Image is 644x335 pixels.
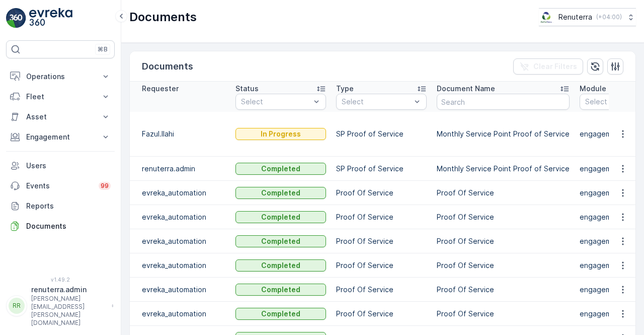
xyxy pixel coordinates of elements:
[130,112,230,157] td: Fazul.Ilahi
[26,112,95,122] p: Asset
[432,205,575,229] td: Proof Of Service
[596,13,622,21] p: ( +04:00 )
[539,12,554,23] img: Screenshot_2024-07-26_at_13.33.01.png
[26,201,111,211] p: Reports
[6,277,115,283] span: v 1.49.2
[235,163,326,175] button: Completed
[130,253,230,278] td: evreka_automation
[261,236,300,246] p: Completed
[26,132,95,142] p: Engagement
[6,66,115,87] button: Operations
[6,127,115,147] button: Engagement
[235,308,326,320] button: Completed
[26,161,111,171] p: Users
[235,235,326,247] button: Completed
[533,61,577,72] p: Clear Filters
[130,157,230,181] td: renuterra.admin
[437,94,570,110] input: Search
[130,205,230,229] td: evreka_automation
[6,87,115,107] button: Fleet
[432,253,575,278] td: Proof Of Service
[261,188,300,198] p: Completed
[331,181,432,205] td: Proof Of Service
[331,302,432,326] td: Proof Of Service
[9,298,25,314] div: RR
[432,302,575,326] td: Proof Of Service
[261,285,300,295] p: Completed
[261,212,300,222] p: Completed
[6,176,115,196] a: Events99
[6,8,26,28] img: logo
[241,97,310,107] p: Select
[342,97,411,107] p: Select
[235,259,326,272] button: Completed
[26,221,111,231] p: Documents
[432,181,575,205] td: Proof Of Service
[6,216,115,236] a: Documents
[235,187,326,199] button: Completed
[6,196,115,216] a: Reports
[130,302,230,326] td: evreka_automation
[26,181,93,191] p: Events
[101,182,109,190] p: 99
[130,229,230,253] td: evreka_automation
[336,84,354,94] p: Type
[331,278,432,302] td: Proof Of Service
[235,128,326,140] button: In Progress
[437,84,495,94] p: Document Name
[31,295,107,327] p: [PERSON_NAME][EMAIL_ADDRESS][PERSON_NAME][DOMAIN_NAME]
[6,285,115,327] button: RRrenuterra.admin[PERSON_NAME][EMAIL_ADDRESS][PERSON_NAME][DOMAIN_NAME]
[580,84,606,94] p: Module
[261,129,301,139] p: In Progress
[261,164,300,174] p: Completed
[261,309,300,319] p: Completed
[26,72,95,82] p: Operations
[98,45,108,53] p: ⌘B
[129,9,197,25] p: Documents
[6,107,115,127] button: Asset
[432,229,575,253] td: Proof Of Service
[142,59,193,74] p: Documents
[31,285,107,295] p: renuterra.admin
[331,112,432,157] td: SP Proof of Service
[432,278,575,302] td: Proof Of Service
[130,181,230,205] td: evreka_automation
[130,278,230,302] td: evreka_automation
[432,112,575,157] td: Monthly Service Point Proof of Service
[235,211,326,223] button: Completed
[558,12,592,22] p: Renuterra
[539,8,636,26] button: Renuterra(+04:00)
[29,8,72,28] img: logo_light-DOdMpM7g.png
[432,157,575,181] td: Monthly Service Point Proof of Service
[235,84,259,94] p: Status
[235,284,326,296] button: Completed
[6,156,115,176] a: Users
[261,260,300,271] p: Completed
[513,58,583,75] button: Clear Filters
[331,205,432,229] td: Proof Of Service
[142,84,179,94] p: Requester
[331,157,432,181] td: SP Proof of Service
[331,229,432,253] td: Proof Of Service
[331,253,432,278] td: Proof Of Service
[26,92,95,102] p: Fleet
